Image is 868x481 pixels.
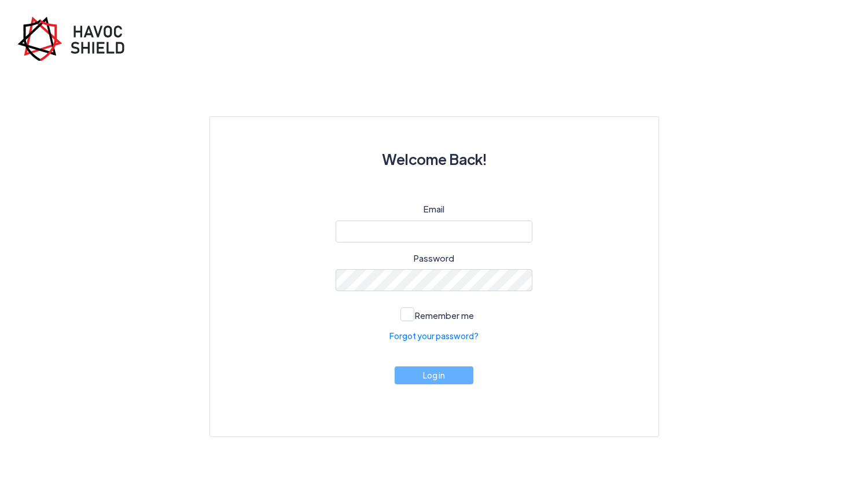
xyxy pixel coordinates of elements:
img: havoc-shield-register-logo.png [17,16,133,61]
label: Password [414,252,454,265]
button: Log in [395,366,473,384]
label: Email [424,203,444,216]
a: Forgot your password? [389,330,479,342]
h3: Welcome Back! [238,145,631,174]
span: Remember me [415,310,474,321]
